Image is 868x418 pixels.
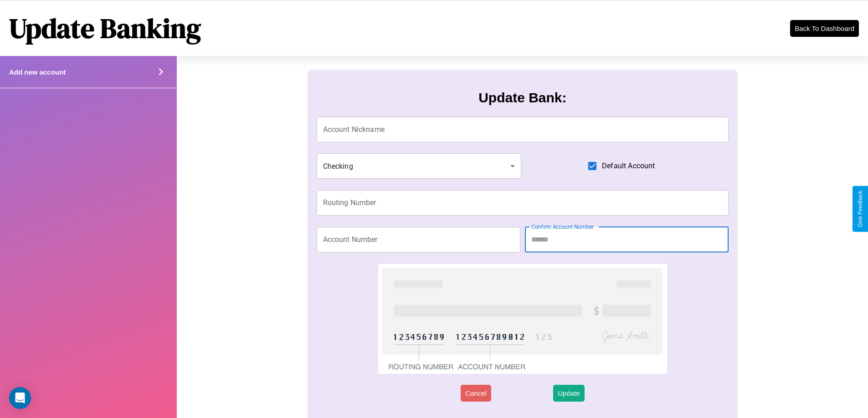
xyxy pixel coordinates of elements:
[602,161,655,171] span: Default Account
[461,385,491,402] button: Cancel
[9,387,31,409] div: Open Intercom Messenger
[9,10,201,47] h1: Update Banking
[378,264,667,374] img: check
[857,191,863,227] div: Give Feedback
[9,68,66,76] h4: Add new account
[531,223,594,231] label: Confirm Account Number
[317,153,522,179] div: Checking
[553,385,584,402] button: Update
[790,20,859,37] button: Back To Dashboard
[478,90,566,106] h3: Update Bank:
